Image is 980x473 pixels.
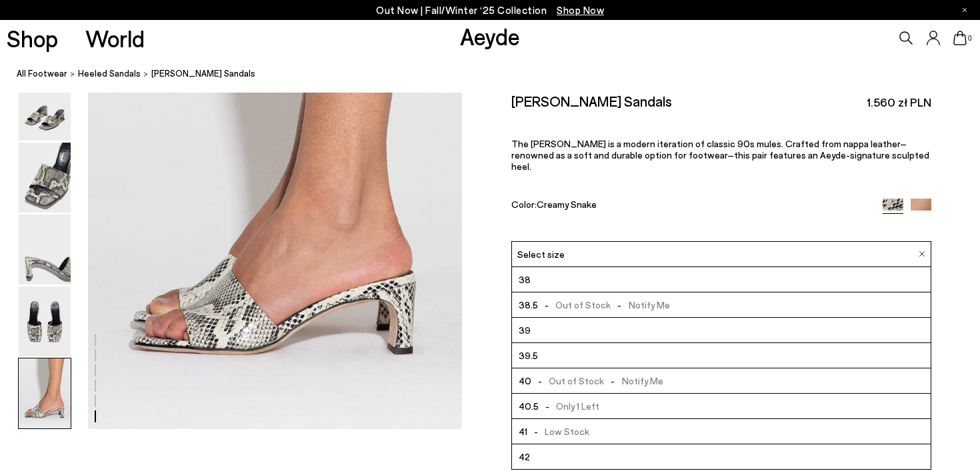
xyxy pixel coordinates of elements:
span: 38.5 [519,296,538,313]
span: 41 [519,423,527,440]
span: - [539,400,556,412]
a: World [85,27,145,50]
span: - [604,375,621,386]
a: Shop [7,27,58,50]
img: Jeanie Leather Sandals - Image 5 [19,286,71,356]
p: Out Now | Fall/Winter ‘25 Collection [376,2,604,19]
span: Creamy Snake [537,199,597,210]
span: - [531,375,549,386]
span: 38 [519,271,531,288]
span: Select size [517,247,565,261]
span: 39 [519,322,531,338]
a: All Footwear [17,67,67,81]
span: - [538,299,555,310]
span: Out of Stock Notify Me [531,372,663,389]
nav: breadcrumb [17,56,980,93]
span: Only 1 Left [539,398,599,414]
span: 42 [519,448,530,465]
h2: [PERSON_NAME] Sandals [511,93,672,109]
span: 0 [967,35,973,42]
span: heeled sandals [78,68,141,79]
span: Navigate to /collections/new-in [557,4,604,16]
img: Jeanie Leather Sandals - Image 4 [19,215,71,284]
span: [PERSON_NAME] Sandals [151,67,255,81]
img: Jeanie Leather Sandals - Image 2 [19,71,71,141]
div: Color: [511,199,869,214]
span: 1.560 zł PLN [867,94,931,111]
span: 40 [519,372,531,389]
span: - [527,426,545,437]
img: Jeanie Leather Sandals - Image 3 [19,143,71,213]
span: 40.5 [519,398,539,414]
a: Aeyde [460,22,520,50]
span: Out of Stock Notify Me [538,296,670,313]
span: Low Stock [527,423,589,440]
a: 0 [953,31,967,45]
a: heeled sandals [78,67,141,81]
img: Jeanie Leather Sandals - Image 6 [19,358,71,428]
span: - [611,299,628,310]
span: 39.5 [519,347,538,364]
span: The [PERSON_NAME] is a modern iteration of classic 90s mules. Crafted from nappa leather–renowned... [511,138,929,172]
